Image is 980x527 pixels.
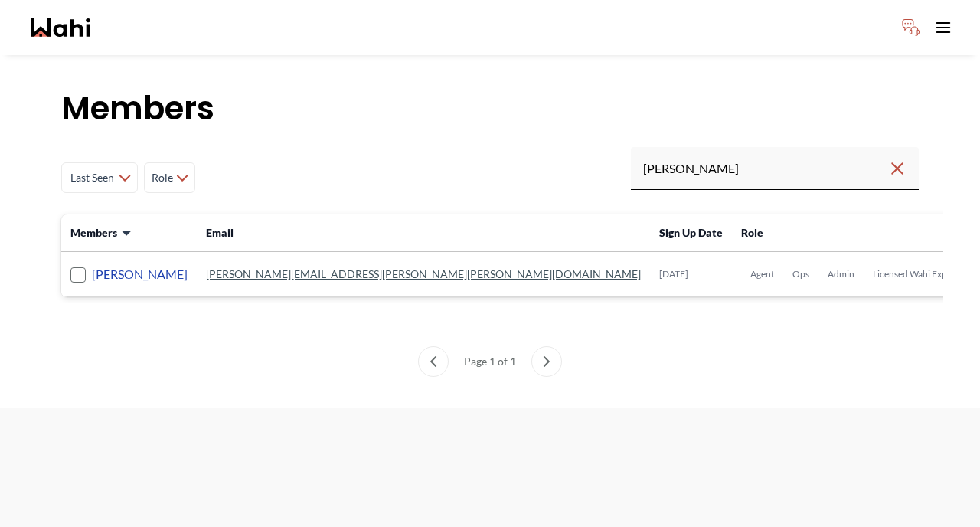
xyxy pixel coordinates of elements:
span: Role [151,164,173,191]
a: [PERSON_NAME] [92,264,188,284]
button: Members [70,225,132,241]
span: Agent [750,268,774,280]
span: Licensed Wahi Expert [873,268,959,280]
button: previous page [418,346,449,377]
span: Email [206,226,234,239]
input: Search input [643,155,888,182]
div: Page 1 of 1 [458,346,522,377]
span: Admin [828,268,854,280]
nav: Members List pagination [61,346,919,377]
h1: Members [61,86,919,132]
span: Sign Up Date [659,226,723,239]
span: Role [741,226,763,239]
a: [PERSON_NAME][EMAIL_ADDRESS][PERSON_NAME][PERSON_NAME][DOMAIN_NAME] [206,267,641,280]
span: Ops [792,268,809,280]
button: Toggle open navigation menu [928,12,959,43]
a: Wahi homepage [31,18,90,37]
span: Last Seen [68,164,116,191]
td: [DATE] [650,252,732,297]
button: Clear search [888,155,906,182]
button: next page [531,346,562,377]
span: Members [70,225,117,241]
